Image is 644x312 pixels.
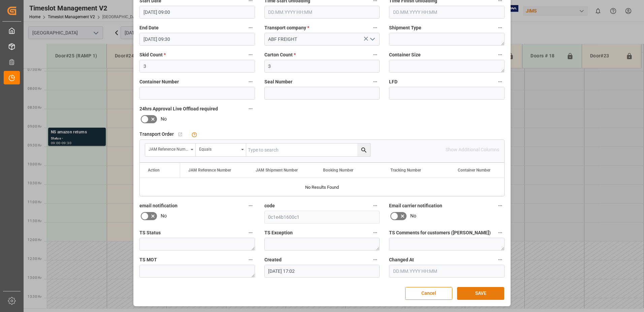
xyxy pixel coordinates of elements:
span: Seal Number [264,78,292,85]
span: JAM Shipment Number [256,168,298,173]
span: Transport company [264,24,309,31]
span: TS MOT [139,256,157,263]
button: End Date [246,23,255,32]
span: Carton Count [264,51,296,58]
span: email notification [139,202,178,209]
button: TS Status [246,228,255,237]
button: Email carrier notification [496,201,505,210]
button: Container Size [496,50,505,59]
span: Transport Order [139,131,174,138]
button: LFD [496,77,505,86]
div: JAM Reference Number [149,145,188,152]
input: Type to search [246,144,370,156]
span: LFD [389,78,397,85]
span: Shipment Type [389,24,421,31]
span: Container Number [458,168,490,173]
button: SAVE [457,287,504,300]
button: Changed At [496,255,505,264]
button: open menu [145,144,196,156]
span: Container Number [139,78,179,85]
span: 24hrs Approval Live Offload required [139,105,218,112]
button: email notification [246,201,255,210]
button: TS Exception [371,228,380,237]
span: Skid Count [139,51,166,58]
span: Email carrier notification [389,202,442,209]
button: open menu [367,34,377,45]
div: Action [148,168,160,173]
button: TS Comments for customers ([PERSON_NAME]) [496,228,505,237]
span: No [161,115,167,123]
button: code [371,201,380,210]
span: TS Exception [264,229,293,236]
input: DD.MM.YYYY HH:MM [389,6,505,19]
button: Transport company * [371,23,380,32]
span: Tracking Number [390,168,421,173]
span: Container Size [389,51,421,58]
button: Carton Count * [371,50,380,59]
input: DD.MM.YYYY HH:MM [139,6,255,19]
button: Skid Count * [246,50,255,59]
button: 24hrs Approval Live Offload required [246,104,255,113]
input: DD.MM.YYYY HH:MM [264,265,380,278]
button: Shipment Type [496,23,505,32]
span: No [410,212,416,219]
span: TS Status [139,229,161,236]
span: Created [264,256,282,263]
button: search button [357,144,370,156]
button: Cancel [405,287,452,300]
button: open menu [196,144,246,156]
span: code [264,202,275,209]
span: No [161,212,167,219]
span: JAM Reference Number [188,168,231,173]
button: Seal Number [371,77,380,86]
button: Created [371,255,380,264]
input: DD.MM.YYYY HH:MM [389,265,505,278]
button: TS MOT [246,255,255,264]
div: Equals [199,145,239,152]
button: Container Number [246,77,255,86]
input: DD.MM.YYYY HH:MM [139,33,255,46]
span: Changed At [389,256,414,263]
span: End Date [139,24,159,31]
span: Booking Number [323,168,353,173]
span: TS Comments for customers ([PERSON_NAME]) [389,229,491,236]
input: DD.MM.YYYY HH:MM [264,6,380,19]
